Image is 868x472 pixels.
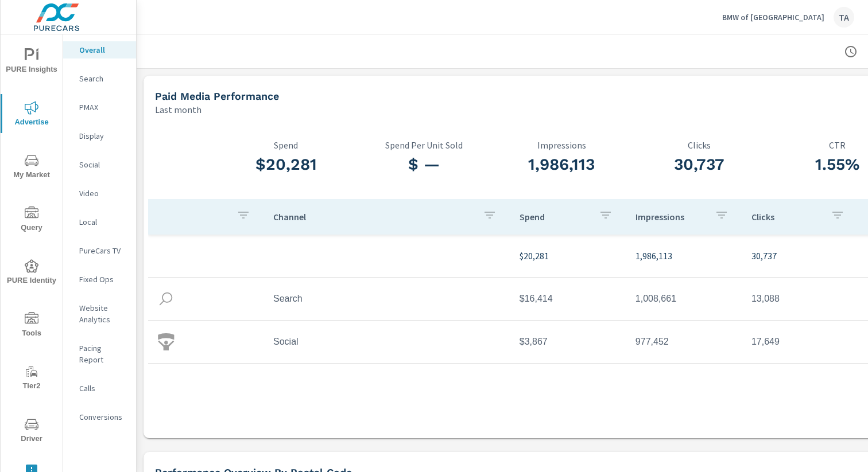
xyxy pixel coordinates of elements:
[355,140,493,150] p: Spend Per Unit Sold
[4,206,59,235] span: Query
[217,155,355,174] h3: $20,281
[79,44,127,56] p: Overall
[4,101,59,129] span: Advertise
[635,211,706,223] p: Impressions
[63,340,136,368] div: Pacing Report
[79,411,127,423] p: Conversions
[510,284,626,313] td: $16,414
[63,156,136,173] div: Social
[4,312,59,340] span: Tools
[273,211,474,223] p: Channel
[264,327,510,356] td: Social
[63,99,136,116] div: PMAX
[79,342,127,365] p: Pacing Report
[742,327,858,356] td: 17,649
[63,380,136,397] div: Calls
[63,41,136,58] div: Overall
[79,188,127,199] p: Video
[79,245,127,256] p: PureCars TV
[4,259,59,287] span: PURE Identity
[510,327,626,356] td: $3,867
[520,211,590,223] p: Spend
[722,12,824,22] p: BMW of [GEOGRAPHIC_DATA]
[635,249,733,263] p: 1,986,113
[79,159,127,170] p: Social
[493,140,630,150] p: Impressions
[79,102,127,113] p: PMAX
[63,271,136,288] div: Fixed Ops
[630,140,768,150] p: Clicks
[79,216,127,228] p: Local
[630,155,768,174] h3: 30,737
[834,7,854,28] div: TA
[63,242,136,259] div: PureCars TV
[4,154,59,182] span: My Market
[157,290,175,307] img: icon-search.svg
[355,155,493,174] h3: $ —
[4,418,59,446] span: Driver
[79,383,127,394] p: Calls
[79,130,127,142] p: Display
[155,103,201,116] p: Last month
[63,213,136,231] div: Local
[520,249,617,263] p: $20,281
[626,327,742,356] td: 977,452
[155,90,279,102] h5: Paid Media Performance
[4,48,59,76] span: PURE Insights
[63,185,136,202] div: Video
[217,140,355,150] p: Spend
[493,155,630,174] h3: 1,986,113
[4,365,59,393] span: Tier2
[63,70,136,87] div: Search
[264,284,510,313] td: Search
[63,408,136,426] div: Conversions
[626,284,742,313] td: 1,008,661
[63,127,136,145] div: Display
[751,249,849,263] p: 30,737
[79,73,127,84] p: Search
[63,299,136,328] div: Website Analytics
[79,302,127,325] p: Website Analytics
[79,274,127,285] p: Fixed Ops
[751,211,821,223] p: Clicks
[157,333,175,350] img: icon-social.svg
[742,284,858,313] td: 13,088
